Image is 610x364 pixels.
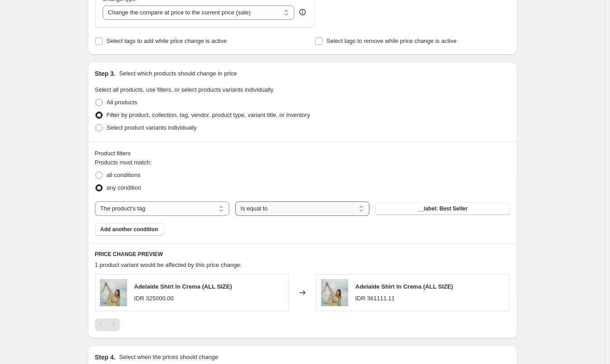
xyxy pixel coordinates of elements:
span: Add another condition [100,226,158,233]
div: IDR 361111.11 [355,294,395,303]
nav: Pagination [95,318,120,331]
span: Products must match: [95,159,152,166]
div: IDR 325000.00 [134,294,174,303]
img: DSC06137_80x.jpg [321,279,348,306]
h2: Step 4. [95,353,116,362]
span: Filter by product, collection, tag, vendor, product type, variant title, or inventory [107,112,310,118]
button: __label: Best Seller [375,202,510,215]
span: Adelaide Shirt In Crema (ALL SIZE) [134,283,232,290]
img: DSC06137_80x.jpg [100,279,127,306]
div: Product filters [95,149,510,158]
p: Select which products should change in price [119,69,236,78]
span: any condition [107,184,142,191]
div: help [298,8,307,17]
span: 1 product variant would be affected by this price change: [95,261,242,268]
span: Select product variants individually [107,124,197,131]
span: Adelaide Shirt In Crema (ALL SIZE) [355,283,453,290]
p: Select when the prices should change [119,353,218,362]
span: __label: Best Seller [418,205,468,212]
span: Select tags to remove while price change is active [326,37,457,44]
span: all conditions [107,172,141,178]
span: Select tags to add while price change is active [107,37,227,44]
span: All products [107,99,137,106]
span: Select all products, use filters, or select products variants individually [95,86,274,93]
h2: Step 3. [95,69,116,78]
h6: PRICE CHANGE PREVIEW [95,251,510,258]
button: Add another condition [95,223,164,236]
